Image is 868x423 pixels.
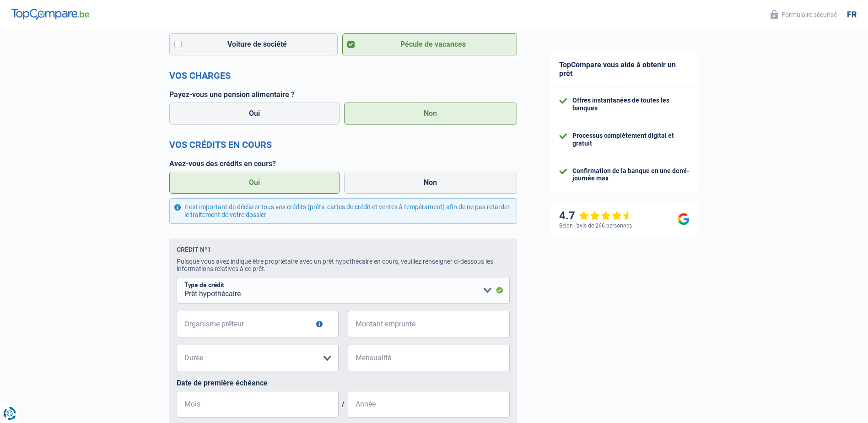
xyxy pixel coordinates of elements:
[169,159,517,168] label: Avez-vous des crédits en cours?
[572,97,690,112] div: Offres instantanées de toutes les banques
[169,198,517,224] div: Il est important de déclarer tous vos crédits (prêts, cartes de crédit et ventes à tempérament) a...
[169,172,340,194] label: Oui
[348,345,359,371] span: €
[169,70,517,81] h2: Vos charges
[177,391,339,418] input: MM
[344,172,517,194] label: Non
[169,139,517,150] h2: Vos crédits en cours
[169,33,338,55] label: Voiture de société
[342,33,517,55] label: Pécule de vacances
[177,379,510,387] label: Date de première échéance
[348,391,510,418] input: AAAA
[177,246,211,253] div: Crédit nº1
[765,7,842,22] button: Formulaire sécurisé
[847,10,857,20] div: fr
[169,90,517,99] label: Payez-vous une pension alimentaire ?
[559,209,633,222] div: 4.7
[572,132,690,147] div: Processus complètement digital et gratuit
[572,167,690,183] div: Confirmation de la banque en une demi-journée max
[348,311,359,337] span: €
[177,258,510,272] div: Puisque vous avez indiqué être propriétaire avec un prêt hypothécaire en cours, veuillez renseign...
[559,222,632,229] div: Selon l’avis de 266 personnes
[11,9,89,20] img: TopCompare Logo
[339,400,348,408] span: /
[550,51,699,87] div: TopCompare vous aide à obtenir un prêt
[169,103,340,125] label: Oui
[344,103,517,125] label: Non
